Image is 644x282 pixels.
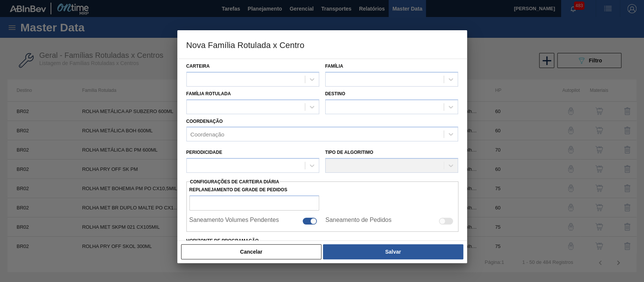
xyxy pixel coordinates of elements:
[325,64,343,69] label: Família
[186,150,222,155] label: Periodicidade
[189,184,320,195] label: Replanejamento de Grade de Pedidos
[177,30,467,59] h3: Nova Família Rotulada x Centro
[186,236,458,246] label: Horizonte de Programação
[186,91,231,96] label: Família Rotulada
[191,131,224,138] div: Coordenação
[325,217,391,226] label: Saneamento de Pedidos
[325,91,345,96] label: Destino
[181,244,322,259] button: Cancelar
[186,64,210,69] label: Carteira
[323,244,463,259] button: Salvar
[186,119,223,124] label: Coordenação
[325,150,373,155] label: Tipo de Algoritimo
[189,217,279,226] label: Saneamento Volumes Pendentes
[190,179,279,184] span: Configurações de Carteira Diária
